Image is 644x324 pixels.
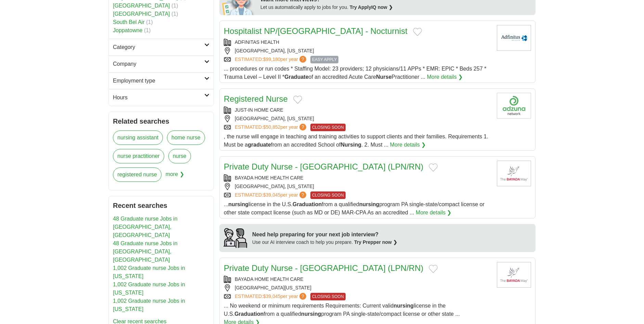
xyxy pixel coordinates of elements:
h2: Company [113,60,204,68]
strong: nursing [359,201,379,207]
div: Use our AI interview coach to help you prepare. [252,239,397,246]
span: CLOSING SOON [310,293,346,300]
strong: nursing [228,201,248,207]
button: Add to favorite jobs [429,163,438,172]
a: Employment type [109,72,214,89]
h2: Employment type [113,77,204,85]
span: ... procedures or run codes * Staffing Model: 23 providers; 12 physicians/11 APPs * EMR: EPIC * B... [224,66,486,80]
span: ... license in the U.S. from a qualified program PA single-state/compact license or other state c... [224,201,485,215]
a: ESTIMATED:$50,852per year? [235,124,308,131]
h2: Related searches [113,116,209,126]
span: , the nurse will engage in teaching and training activities to support clients and their families... [224,134,488,148]
a: 1,002 Graduate nurse Jobs in [US_STATE] [113,265,185,279]
div: [GEOGRAPHIC_DATA], [US_STATE] [224,115,491,122]
span: (1) [146,19,153,25]
strong: graduate [248,142,271,148]
a: Try Prepper now ❯ [354,239,397,245]
a: Hospitalist NP/[GEOGRAPHIC_DATA] - Nocturnist [224,26,408,36]
span: $50,852 [263,124,281,130]
a: ESTIMATED:$39,045per year? [235,191,308,199]
span: ? [299,124,306,130]
a: Registered Nurse [224,94,288,103]
img: Adfinitas Health logo [497,25,531,51]
a: Company [109,55,214,72]
a: [GEOGRAPHIC_DATA] [113,11,170,17]
a: South Bel Air [113,19,145,25]
strong: Graduate [284,74,308,80]
span: (1) [144,27,151,33]
span: ? [299,56,306,63]
span: ... No weekend or minimum requirements Requirements: Current valid license in the U.S. from a qua... [224,303,460,317]
a: BAYADA HOME HEALTH CARE [235,276,304,282]
span: EASY APPLY [310,56,338,63]
button: Add to favorite jobs [429,265,438,273]
a: Joppatowne [113,27,142,33]
a: ESTIMATED:$99,180per year? [235,56,308,63]
div: Let us automatically apply to jobs for you. [260,4,531,11]
h2: Category [113,43,204,51]
span: more ❯ [166,167,184,186]
a: home nurse [167,130,205,145]
a: nurse [168,149,191,163]
strong: nursing [301,311,321,317]
a: 48 Graduate nurse Jobs in [GEOGRAPHIC_DATA], [GEOGRAPHIC_DATA] [113,240,178,263]
a: More details ❯ [427,73,463,81]
a: ESTIMATED:$39,045per year? [235,293,308,300]
div: [GEOGRAPHIC_DATA][US_STATE] [224,284,491,291]
h2: Recent searches [113,200,209,211]
span: (1) [171,3,178,9]
strong: Nursing [341,142,361,148]
a: registered nurse [113,167,162,182]
a: 1,002 Graduate nurse Jobs in [US_STATE] [113,298,185,312]
a: nurse practitioner [113,149,164,163]
a: More details ❯ [416,209,452,217]
h2: Hours [113,94,204,102]
span: $39,045 [263,192,281,198]
a: Category [109,39,214,55]
a: Try ApplyIQ now ❯ [350,4,393,10]
img: BAYADA Home Health Care logo [497,161,531,186]
span: CLOSING SOON [310,191,346,199]
button: Add to favorite jobs [293,96,302,104]
div: Need help preparing for your next job interview? [252,230,397,239]
div: [GEOGRAPHIC_DATA], [US_STATE] [224,183,491,190]
a: 1,002 Graduate nurse Jobs in [US_STATE] [113,282,185,296]
img: Company logo [497,93,531,119]
a: BAYADA HOME HEALTH CARE [235,175,304,180]
div: JUST-IN HOME CARE [224,107,491,114]
span: ? [299,191,306,198]
strong: Graduation [293,201,322,207]
span: (1) [171,11,178,17]
a: ADFINITAS HEALTH [235,39,279,45]
span: CLOSING SOON [310,124,346,131]
div: [GEOGRAPHIC_DATA], [US_STATE] [224,47,491,54]
strong: nursing [394,303,414,309]
a: nursing assistant [113,130,163,145]
a: More details ❯ [390,141,426,149]
a: Hours [109,89,214,106]
span: $39,045 [263,294,281,299]
span: $99,180 [263,57,281,62]
button: Add to favorite jobs [413,28,422,36]
a: [GEOGRAPHIC_DATA] [113,3,170,9]
span: ? [299,293,306,300]
a: Private Duty Nurse - [GEOGRAPHIC_DATA] (LPN/RN) [224,162,423,171]
a: 48 Graduate nurse Jobs in [GEOGRAPHIC_DATA], [GEOGRAPHIC_DATA] [113,216,178,238]
a: Private Duty Nurse - [GEOGRAPHIC_DATA] (LPN/RN) [224,263,423,273]
strong: Nurse [376,74,391,80]
img: BAYADA Home Health Care logo [497,262,531,288]
strong: Graduation [234,311,263,317]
